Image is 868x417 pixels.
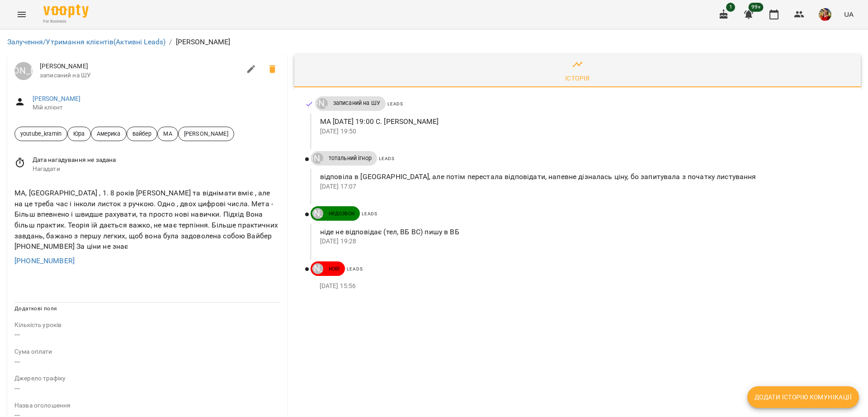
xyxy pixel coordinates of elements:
span: записаний на ШУ [328,99,386,107]
span: 1 [726,3,735,12]
span: Leads [387,101,403,106]
div: Юрій Тимочко [317,98,328,109]
p: --- [14,329,280,340]
p: [DATE] 19:50 [320,127,846,136]
div: Історія [565,73,590,84]
button: Додати історію комунікації [747,386,859,408]
span: For Business [43,19,89,24]
a: [PERSON_NAME] [311,208,323,219]
p: --- [14,356,280,367]
a: [PERSON_NAME] [311,153,323,164]
a: [PERSON_NAME] [315,98,328,109]
span: тотальний ігнор [323,154,377,162]
span: МА [158,129,177,138]
p: [PERSON_NAME] [176,37,231,47]
span: youtube_kramin [15,129,67,138]
a: Залучення/Утримання клієнтів(Активні Leads) [7,38,165,46]
span: 99+ [749,3,764,12]
div: Юрій Тимочко [312,153,323,164]
span: Нагадати [33,165,280,174]
span: нові [323,265,345,273]
a: [PHONE_NUMBER] [14,256,75,265]
span: Leads [362,211,377,216]
span: Юра [68,129,90,138]
span: [PERSON_NAME] [40,62,241,71]
span: Додаткові поля [14,305,57,312]
span: вайбер [127,129,157,138]
p: [DATE] 17:07 [320,182,846,191]
div: Медюх Руслана [312,263,323,274]
p: ніде не відповідає (тел, ВБ ВС) пишу в ВБ [320,227,846,237]
a: [PERSON_NAME] [33,95,81,102]
a: [PERSON_NAME] [311,263,323,274]
nav: breadcrumb [7,37,861,47]
span: Leads [347,266,363,271]
span: недозвон [323,209,360,218]
p: [DATE] 19:28 [320,237,846,246]
img: Voopty Logo [43,5,89,18]
p: field-description [14,321,280,330]
p: МА [DATE] 19:00 С. [PERSON_NAME] [320,116,846,127]
p: відповіла в [GEOGRAPHIC_DATA], але потім перестала відповідати, напевне дізналась ціну, бо запиту... [320,171,846,182]
span: Америка [91,129,126,138]
div: Юрій Тимочко [14,62,33,80]
p: field-description [14,374,280,383]
li: / [169,37,172,47]
span: Leads [379,156,395,161]
span: Додати історію комунікації [755,392,852,403]
span: UA [844,9,854,19]
span: Мій клієнт [33,103,280,112]
p: --- [14,383,280,394]
img: 5e634735370bbb5983f79fa1b5928c88.png [819,8,831,21]
p: field-description [14,401,280,410]
span: записаний на ШУ [40,71,241,80]
span: Дата нагадування не задана [33,156,280,165]
span: [PERSON_NAME] [179,129,234,138]
button: Menu [11,4,33,25]
a: [PERSON_NAME] [14,62,33,80]
button: UA [840,6,857,23]
p: [DATE] 15:56 [320,282,846,291]
div: МА, [GEOGRAPHIC_DATA] , 1. 8 років [PERSON_NAME] та віднімати вміє , але на це треба час і інколи... [13,186,282,253]
p: field-description [14,347,280,356]
div: Юрій Тимочко [312,208,323,219]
